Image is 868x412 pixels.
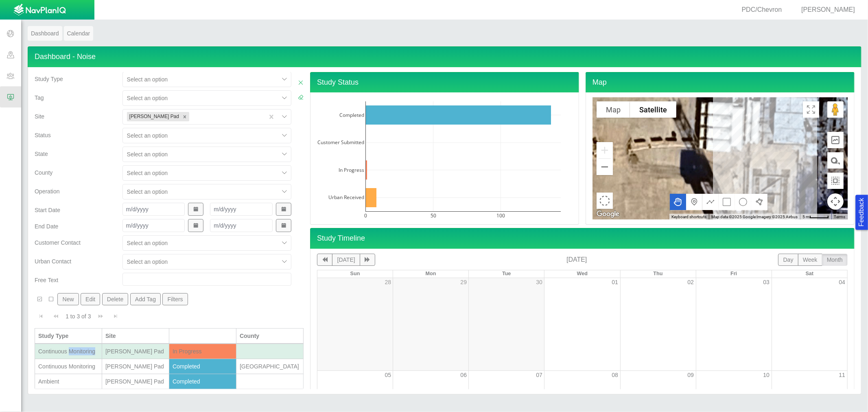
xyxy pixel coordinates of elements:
span: Map data ©2025 Google Imagery ©2025 Airbus [711,215,798,219]
button: Keyboard shortcuts [671,214,706,220]
span: End Date [35,223,58,230]
span: Study Type [35,76,63,82]
h4: Dashboard - Noise [28,46,861,67]
span: Tue [502,271,511,276]
td: Lawrence Pad [102,359,169,374]
a: Open this area in Google Maps (opens a new window) [595,209,621,219]
a: 11 [839,372,845,378]
div: [PERSON_NAME] Pad [105,362,166,370]
button: Measure [827,173,844,189]
button: previous [317,254,332,266]
span: Start Date [35,207,60,213]
div: Site [105,332,166,340]
a: 28 [385,279,391,285]
button: Move the map [670,194,686,210]
a: Clear Filters [298,93,304,101]
h4: Study Status [310,72,579,93]
div: Continuous Monitoring [38,362,98,370]
span: State [35,151,48,157]
div: In Progress [173,347,233,355]
a: 05 [385,372,391,378]
span: [PERSON_NAME] [801,6,855,13]
input: m/d/yyyy [210,203,272,216]
button: New [57,293,79,305]
div: [GEOGRAPHIC_DATA] [240,362,300,370]
input: m/d/yyyy [210,219,272,232]
div: [PERSON_NAME] [791,5,858,15]
a: 29 [460,279,467,285]
button: Feedback [855,195,868,230]
span: 5 m [802,215,809,219]
button: Edit [81,293,101,305]
td: Completed [169,374,236,389]
button: Select area [597,193,613,209]
a: 10 [763,372,770,378]
a: 03 [763,279,770,285]
div: [PERSON_NAME] Pad [105,377,166,386]
h4: Study Timeline [310,228,855,249]
button: week [798,254,822,266]
button: Map camera controls [827,193,844,210]
th: County [236,328,304,344]
td: Weld County [236,359,304,374]
button: day [778,254,798,266]
span: Fri [730,271,737,276]
span: [DATE] [566,256,587,263]
button: Zoom in [597,142,613,158]
th: Study Type [35,328,102,344]
button: month [822,254,848,266]
button: Draw a multipoint line [702,194,719,210]
span: Free Text [35,277,58,283]
a: 08 [612,372,618,378]
h4: Map [586,72,855,93]
div: Study Type [38,332,98,340]
button: Toggle Fullscreen in browser window [803,101,819,118]
td: Lawrence Pad [102,344,169,359]
button: Filters [162,293,188,305]
div: Ambient [38,377,98,386]
button: Measure [827,152,844,169]
td: Completed [169,359,236,374]
span: PDC/Chevron [742,6,782,13]
button: Show Date Picker [188,219,203,232]
div: County [240,332,300,340]
a: 04 [839,279,845,285]
td: Ambient [35,374,102,389]
button: Elevation [827,132,844,148]
input: m/d/yyyy [122,203,185,216]
button: Map Scale: 5 m per 44 pixels [800,214,831,219]
button: Add Tag [130,293,161,305]
button: Draw a rectangle [719,194,735,210]
td: Lawrence Pad [102,374,169,389]
img: UrbanGroupSolutionsTheme$USG_Images$logo.png [13,4,66,17]
a: 09 [687,372,694,378]
div: Completed [173,377,233,386]
span: Site [35,113,44,120]
span: Thu [654,271,663,276]
span: Status [35,132,51,138]
td: Continuous Monitoring [35,359,102,374]
button: Add a marker [686,194,702,210]
span: County [35,169,52,176]
button: Show satellite imagery [630,101,676,118]
td: Continuous Monitoring [35,344,102,359]
span: Urban Contact [35,258,71,265]
span: Mon [426,271,436,276]
span: Sat [806,271,814,276]
span: Operation [35,188,59,195]
button: Show Date Picker [276,203,291,216]
div: [PERSON_NAME] Pad [127,112,180,121]
button: Draw a circle [735,194,751,210]
td: In Progress [169,344,236,359]
button: Show Date Picker [276,219,291,232]
div: Remove Lawrence Pad [180,112,189,121]
div: [PERSON_NAME] Pad [105,347,166,355]
div: Pagination [35,309,304,324]
span: Tag [35,94,44,101]
div: Completed [173,362,233,370]
div: Status [173,332,233,340]
a: Terms (opens in new tab) [834,215,845,219]
button: Show Date Picker [188,203,203,216]
button: next [360,254,375,266]
button: Drag Pegman onto the map to open Street View [827,101,844,118]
